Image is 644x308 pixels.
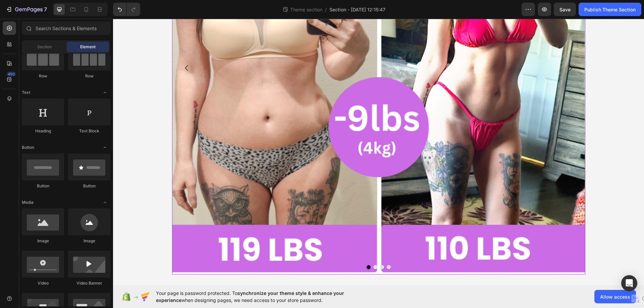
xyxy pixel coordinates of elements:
[600,293,630,300] span: Allow access
[6,71,16,77] div: 450
[559,7,571,12] span: Save
[22,89,30,96] span: Text
[274,246,278,250] button: Dot
[325,6,327,13] span: /
[554,3,576,16] button: Save
[3,3,50,16] button: 7
[22,128,64,134] div: Heading
[68,73,110,79] div: Row
[260,246,264,250] button: Dot
[156,290,370,304] span: Your page is password protected. To when designing pages, we need access to your store password.
[113,19,644,285] iframe: Design area
[100,197,110,208] span: Toggle open
[254,246,258,250] button: Dot
[156,290,344,303] span: synchronize your theme style & enhance your experience
[22,144,34,150] span: Button
[621,275,637,291] div: Open Intercom Messenger
[100,87,110,98] span: Toggle open
[22,199,34,205] span: Media
[584,6,636,13] div: Publish Theme Section
[594,290,636,303] button: Allow access
[289,6,324,13] span: Theme section
[68,280,110,286] div: Video Banner
[448,40,467,59] button: Carousel Next Arrow
[113,3,140,16] div: Undo/Redo
[579,3,641,16] button: Publish Theme Section
[22,73,64,79] div: Row
[37,44,52,50] span: Section
[267,246,271,250] button: Dot
[22,238,64,244] div: Image
[22,280,64,286] div: Video
[329,6,385,13] span: Section - [DATE] 12:15:47
[80,44,96,50] span: Element
[68,128,110,134] div: Text Block
[68,183,110,189] div: Button
[68,238,110,244] div: Image
[100,142,110,153] span: Toggle open
[44,5,47,13] p: 7
[22,183,64,189] div: Button
[22,21,110,35] input: Search Sections & Elements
